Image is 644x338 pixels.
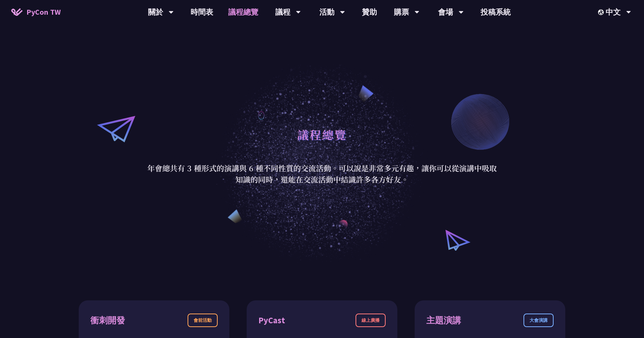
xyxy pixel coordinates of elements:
[90,314,125,327] div: 衝刺開發
[598,9,606,15] img: Locale Icon
[26,6,61,18] span: PyCon TW
[297,123,347,146] h1: 議程總覽
[188,314,218,327] div: 會前活動
[523,314,554,327] div: 大會演講
[356,314,386,327] div: 線上廣播
[147,163,497,185] p: 年會總共有 3 種形式的演講與 6 種不同性質的交流活動。可以說是非常多元有趣，讓你可以從演講中吸取知識的同時，還能在交流活動中結識許多各方好友。
[426,314,461,327] div: 主題演講
[258,314,285,327] div: PyCast
[4,3,68,21] a: PyCon TW
[11,8,23,16] img: Home icon of PyCon TW 2025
